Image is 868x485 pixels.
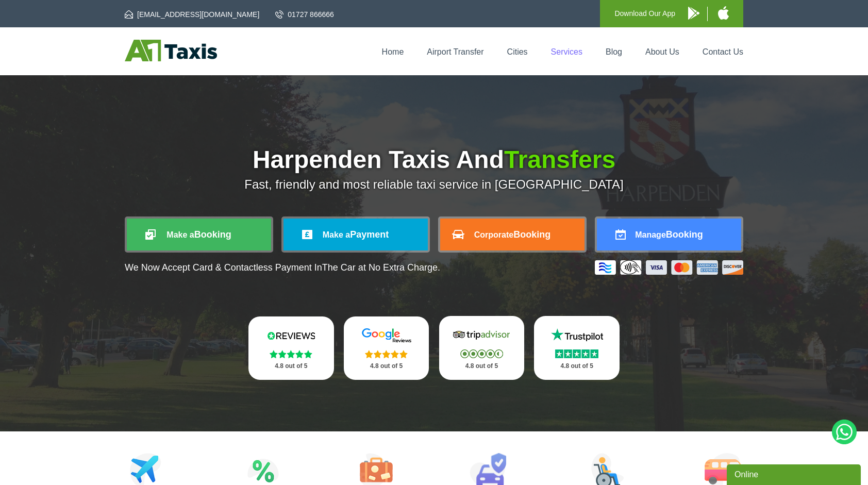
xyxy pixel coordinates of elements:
[439,316,525,380] a: Tripadvisor Stars 4.8 out of 5
[703,47,743,56] a: Contact Us
[166,230,194,239] span: Make a
[323,230,350,239] span: Make a
[597,219,741,250] a: ManageBooking
[248,316,334,380] a: Reviews.io Stars 4.8 out of 5
[551,47,582,56] a: Services
[546,327,608,343] img: Trustpilot
[450,327,512,343] img: Tripadvisor
[260,360,323,373] p: 4.8 out of 5
[382,47,404,56] a: Home
[440,219,585,250] a: CorporateBooking
[355,360,418,373] p: 4.8 out of 5
[450,360,513,373] p: 4.8 out of 5
[507,47,528,56] a: Cities
[125,40,217,61] img: A1 Taxis St Albans LTD
[365,350,408,358] img: Stars
[125,262,440,273] p: We Now Accept Card & Contactless Payment In
[534,316,620,380] a: Trustpilot Stars 4.8 out of 5
[595,260,743,275] img: Credit And Debit Cards
[125,177,743,192] p: Fast, friendly and most reliable taxi service in [GEOGRAPHIC_DATA]
[718,6,729,20] img: A1 Taxis iPhone App
[474,230,513,239] span: Corporate
[614,7,675,20] p: Download Our App
[645,47,679,56] a: About Us
[283,219,428,250] a: Make aPayment
[504,146,615,173] span: Transfers
[260,328,322,343] img: Reviews.io
[356,328,418,343] img: Google
[127,219,271,250] a: Make aBooking
[635,230,666,239] span: Manage
[460,349,503,358] img: Stars
[606,47,622,56] a: Blog
[555,349,598,358] img: Stars
[545,360,608,373] p: 4.8 out of 5
[688,7,699,20] img: A1 Taxis Android App
[727,462,863,485] iframe: chat widget
[125,9,259,20] a: [EMAIL_ADDRESS][DOMAIN_NAME]
[427,47,483,56] a: Airport Transfer
[275,9,334,20] a: 01727 866666
[125,147,743,172] h1: Harpenden Taxis And
[270,350,312,358] img: Stars
[344,316,429,380] a: Google Stars 4.8 out of 5
[322,262,440,273] span: The Car at No Extra Charge.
